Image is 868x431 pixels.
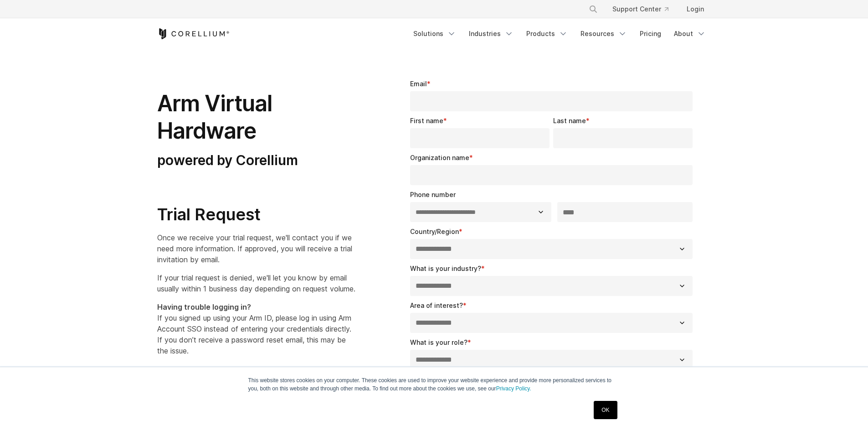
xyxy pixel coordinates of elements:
span: Country/Region [410,228,459,235]
h2: Trial Request [157,204,355,225]
span: First name [410,117,443,125]
a: Login [679,1,711,17]
span: Once we receive your trial request, we'll contact you if we need more information. If approved, y... [157,233,352,264]
span: Area of interest? [410,301,463,309]
div: Navigation Menu [408,26,711,42]
span: Organization name [410,154,469,161]
div: Navigation Menu [578,1,711,17]
a: About [668,26,711,42]
a: OK [594,401,617,419]
h3: powered by Corellium [157,152,355,169]
span: If your trial request is denied, we'll let you know by email usually within 1 business day depend... [157,273,355,293]
a: Pricing [634,26,667,42]
a: Resources [575,26,632,42]
span: What is your role? [410,338,467,346]
a: Corellium Home [157,28,230,39]
a: Products [521,26,573,42]
h1: Arm Virtual Hardware [157,90,355,145]
a: Privacy Policy. [496,385,531,392]
a: Support Center [605,1,676,17]
span: Email [410,80,427,88]
span: If you signed up using your Arm ID, please log in using Arm Account SSO instead of entering your ... [157,302,351,355]
button: Search [585,1,601,17]
a: Industries [463,26,519,42]
span: What is your industry? [410,265,481,272]
p: This website stores cookies on your computer. These cookies are used to improve your website expe... [248,376,620,393]
span: Last name [553,117,586,125]
strong: Having trouble logging in? [157,302,251,312]
span: Phone number [410,191,456,198]
a: Solutions [408,26,462,42]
